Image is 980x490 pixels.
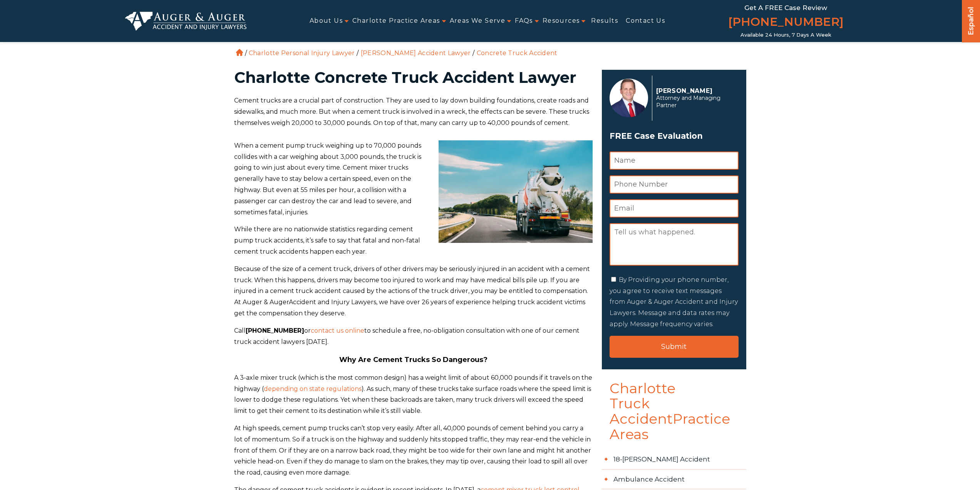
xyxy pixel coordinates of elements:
[515,12,533,30] a: FAQs
[234,423,593,478] p: At high speeds, cement pump trucks can’t stop very easily. After all, 40,000 pounds of cement beh...
[610,152,739,170] input: Name
[249,49,355,57] a: Charlotte Personal Injury Lawyer
[234,70,593,85] h1: Charlotte Concrete Truck Accident Lawyer
[310,12,343,30] a: About Us
[602,381,746,450] h4: Charlotte Truck Accident
[246,327,304,334] strong: [PHONE_NUMBER]
[234,372,593,417] p: A 3-axle mixer truck (which is the most common design) has a weight limit of about 60,000 pounds ...
[626,12,665,30] a: Contact Us
[610,199,739,217] input: Email
[610,276,738,328] label: By Providing your phone number, you agree to receive text messages from Auger & Auger Accident an...
[234,325,593,348] p: Call or to schedule a free, no-obligation consultation with one of our cement truck accident lawy...
[602,450,746,470] a: 18-[PERSON_NAME] Accident
[236,49,243,56] a: Home
[744,4,827,12] span: Get a FREE Case Review
[610,175,739,194] input: Phone Number
[602,470,746,490] a: Ambulance Accident
[610,410,730,443] span: Practice Areas
[475,49,560,57] li: Concrete Truck Accident
[234,95,593,128] p: Cement trucks are a crucial part of construction. They are used to lay down building foundations,...
[656,94,734,109] span: Attorney and Managing Partner
[289,298,376,306] span: Accident and Injury Lawyers
[352,12,440,30] a: Charlotte Practice Areas
[728,13,844,32] a: [PHONE_NUMBER]
[234,140,593,218] p: When a cement pump truck weighing up to 70,000 pounds collides with a car weighing about 3,000 po...
[656,87,734,94] p: [PERSON_NAME]
[125,12,247,30] img: Auger & Auger Accident and Injury Lawyers Logo
[339,355,487,364] b: Why Are Cement Trucks So Dangerous?
[591,12,618,30] a: Results
[740,32,831,38] span: Available 24 Hours, 7 Days a Week
[543,12,580,30] a: Resources
[610,79,648,117] img: Herbert Auger
[439,140,593,243] img: cement truck on road
[450,12,506,30] a: Areas We Serve
[234,264,593,319] p: Because of the size of a cement truck, drivers of other drivers may be seriously injured in an ac...
[264,385,362,392] a: depending on state regulations
[234,224,593,257] p: While there are no nationwide statistics regarding cement pump truck accidents, it’s safe to say ...
[361,49,471,57] a: [PERSON_NAME] Accident Lawyer
[610,129,739,143] h3: FREE Case Evaluation
[610,336,739,358] input: Submit
[311,327,364,334] a: contact us online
